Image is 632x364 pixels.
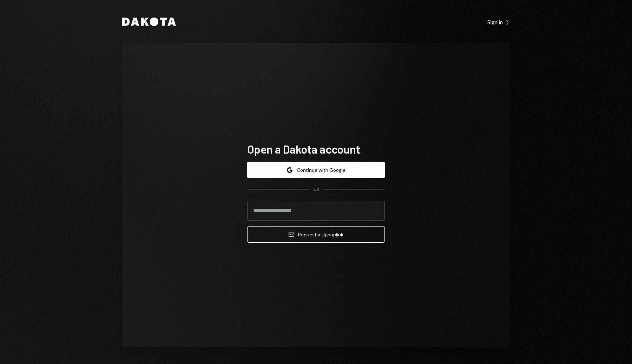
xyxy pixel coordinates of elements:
div: Sign in [487,19,510,26]
h1: Open a Dakota account [247,142,385,156]
button: Request a signuplink [247,226,385,243]
button: Continue with Google [247,162,385,178]
a: Sign in [487,18,510,26]
div: OR [313,187,319,193]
